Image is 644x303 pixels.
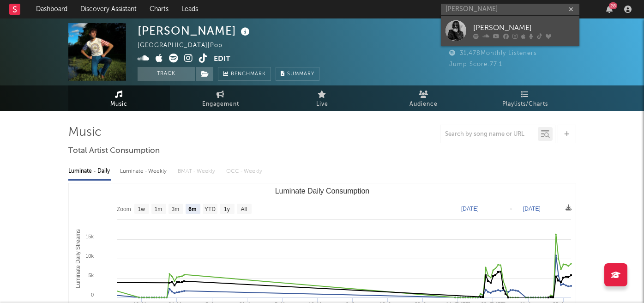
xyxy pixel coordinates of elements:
[409,99,438,110] span: Audience
[214,54,230,65] button: Edit
[502,99,548,110] span: Playlists/Charts
[85,234,94,239] text: 15k
[473,22,575,33] div: [PERSON_NAME]
[276,67,319,81] button: Summary
[441,4,579,15] input: Search for artists
[609,2,617,9] div: 28
[316,99,328,110] span: Live
[138,40,233,51] div: [GEOGRAPHIC_DATA] | Pop
[202,99,239,110] span: Engagement
[373,85,475,111] a: Audience
[138,23,252,38] div: [PERSON_NAME]
[154,206,162,212] text: 1m
[523,206,541,212] text: [DATE]
[441,16,579,46] a: [PERSON_NAME]
[90,292,93,297] text: 0
[68,85,170,111] a: Music
[231,69,266,80] span: Benchmark
[275,187,369,195] text: Luminate Daily Consumption
[138,67,195,81] button: Track
[188,206,196,212] text: 6m
[74,229,81,288] text: Luminate Daily Streams
[449,61,502,67] span: Jump Score: 77.1
[507,206,513,212] text: →
[606,6,613,13] button: 28
[110,99,127,110] span: Music
[461,206,479,212] text: [DATE]
[218,67,271,81] a: Benchmark
[85,253,94,259] text: 10k
[287,72,314,77] span: Summary
[117,206,131,212] text: Zoom
[171,206,179,212] text: 3m
[271,85,373,111] a: Live
[440,131,538,138] input: Search by song name or URL
[475,85,576,111] a: Playlists/Charts
[68,145,160,157] span: Total Artist Consumption
[120,164,169,179] div: Luminate - Weekly
[449,50,537,56] span: 31,478 Monthly Listeners
[224,206,230,212] text: 1y
[204,206,215,212] text: YTD
[88,273,94,278] text: 5k
[138,206,145,212] text: 1w
[68,164,111,179] div: Luminate - Daily
[241,206,247,212] text: All
[170,85,271,111] a: Engagement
